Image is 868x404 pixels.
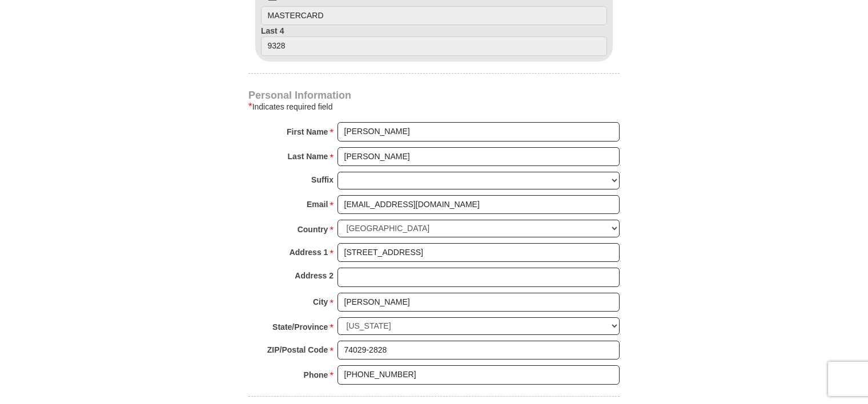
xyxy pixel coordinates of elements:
[298,221,328,237] strong: Country
[311,172,333,188] strong: Suffix
[261,25,607,56] label: Last 4
[290,244,328,260] strong: Address 1
[288,148,328,164] strong: Last Name
[248,91,620,100] h4: Personal Information
[313,294,328,310] strong: City
[267,342,328,358] strong: ZIP/Postal Code
[287,124,328,140] strong: First Name
[261,6,607,26] input: Card Type
[295,268,333,284] strong: Address 2
[272,319,328,335] strong: State/Province
[307,196,328,212] strong: Email
[304,367,328,383] strong: Phone
[261,37,607,56] input: Last 4
[248,100,620,114] div: Indicates required field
